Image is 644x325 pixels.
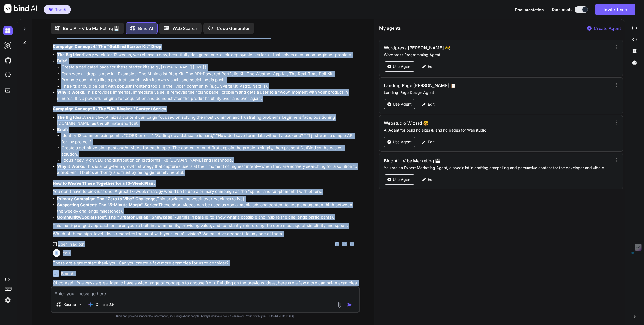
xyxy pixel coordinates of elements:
li: Identify 13 common pain points: "CORS errors," "Setting up a database is hard," "How do I save fo... [61,133,358,145]
button: My agents [379,25,401,35]
img: icon [347,302,352,308]
p: Edit [428,64,435,69]
li: Create a dedicated page for these starter kits (e.g., ). [61,64,358,71]
li: A search-optimized content campaign focused on solving the most common and frustrating problems b... [57,114,358,127]
strong: Why it Works: [57,90,85,95]
code: [DOMAIN_NAME][URL] [160,65,204,70]
h3: Webstudio Wizard 🤓 [384,120,541,126]
p: Gemini 2.5.. [96,302,117,307]
li: Every week for 13 weeks, we release a new, beautifully designed, one-click-deployable starter kit... [57,52,358,58]
img: Bind AI [4,4,37,13]
li: (These short videos can be used as social media ads and content to keep engagement high between t... [57,202,358,214]
p: This multi-pronged approach ensures you're building community, providing value, and constantly re... [53,223,358,229]
strong: How to Weave These Together for a 13-Week Plan: [53,181,155,186]
img: Pick Models [78,302,82,307]
p: Open in Editor [58,241,84,247]
strong: Community/Social Proof: [57,214,107,220]
p: These are a great start thank you! Can you create a few more examples for us to consider? [53,260,358,266]
h3: Landing Page [PERSON_NAME] 📋 [384,82,541,89]
li: Create a definitive blog post and/or video for each topic. The content should first explain the p... [61,145,358,157]
img: premium [49,8,53,11]
h3: Wordpress [PERSON_NAME] 🚧 [384,44,541,51]
p: Landing Page Design Agent [384,90,608,95]
li: Each week, "drop" a new kit. Examples: The Minimalist Blog Kit, The API-Powered Portfolio Kit, Th... [61,71,358,77]
img: githubDark [3,56,13,65]
li: (Run this in parallel to show what's possible and inspire the challenge participants). [57,214,358,220]
p: Edit [428,102,435,107]
span: Dark mode [552,7,572,12]
img: dislike [350,242,354,246]
span: Documentation [515,7,544,12]
h3: Bind Ai - Vibe Marketing 💾 [384,157,541,164]
strong: The "5-Minute Magic" Series [99,202,157,207]
p: Use Agent [393,102,412,107]
p: Wordpress Programming Agent [384,52,608,58]
strong: The "Creator Collab" Showcase [108,214,172,220]
img: copy [335,242,339,246]
img: like [342,242,347,246]
li: Promote each drop like a product launch, with its own visuals and social media push. [61,77,358,83]
p: Bind AI [138,25,153,32]
img: attachment [336,302,343,308]
strong: The Big Idea: [57,115,83,120]
strong: Campaign Concept 4: The "GetBind Starter Kit" Drop [53,44,161,49]
p: Web Search [173,25,197,32]
p: Bind can provide inaccurate information, including about people. Always double-check its answers.... [51,314,360,318]
strong: Brief: [57,127,68,132]
p: Source [63,302,76,307]
strong: Why it Works: [57,164,85,169]
strong: Brief: [57,58,68,64]
img: darkAi-studio [3,41,13,50]
img: settings [3,296,13,305]
button: premiumTier 5 [44,5,71,14]
img: cloudideIcon [3,70,13,80]
p: Use Agent [393,139,412,145]
img: Gemini 2.5 Pro [88,302,93,307]
p: Create Agent [594,25,621,32]
p: Ai Agent for building sites & landing pages for Webstudio [384,127,608,133]
img: darkChat [3,26,13,35]
strong: Primary Campaign: [57,196,96,201]
p: Bind Ai - Vibe Marketing 💾 [63,25,120,32]
p: Use Agent [393,64,412,69]
h6: You [63,250,70,256]
p: Which of these high-level ideas resonates the most with your team's vision? We can dive deeper in... [53,231,358,237]
strong: The Big Idea: [57,52,83,57]
li: The kits should be built with popular frontend tools in the "vibe" community (e.g., SvelteKit, As... [61,83,358,90]
strong: Campaign Concept 5: The "Un-Blocker" Content Series [53,106,166,111]
strong: Supporting Content: [57,202,97,207]
h6: Bind AI [61,271,75,276]
p: Edit [428,177,435,182]
button: Invite Team [595,4,635,15]
li: (This provides the week-over-week narrative). [57,196,358,202]
p: You don't have to pick just one! A great 13-week strategy would be to use a primary campaign as t... [53,189,358,195]
p: Edit [428,139,435,145]
li: Focus heavily on SEO and distribution on platforms like [DOMAIN_NAME] and Hashnode. [61,157,358,163]
strong: The "Zero to Vibe" Challenge [97,196,155,201]
li: This is a long-term growth strategy that captures users at their moment of highest intent—when th... [57,163,358,176]
p: You are an Expert Marketing Agent, a specialist in crafting compelling and persuasive content for... [384,165,608,171]
li: This provides immense, immediate value. It removes the "blank page" problem and gets a user to a ... [57,89,358,102]
p: Use Agent [393,177,412,182]
p: Of course! It's always a great idea to have a wide range of concepts to choose from. Building on ... [53,280,358,292]
p: Code Generator [217,25,250,32]
span: Tier 5 [55,7,66,12]
button: Documentation [515,7,544,13]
